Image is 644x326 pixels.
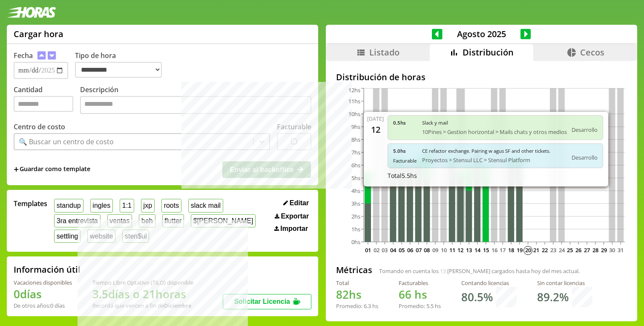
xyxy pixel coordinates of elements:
tspan: 7hs [351,148,360,156]
tspan: 9hs [351,123,360,131]
button: 1:1 [120,199,134,212]
span: Cecos [580,47,604,58]
button: website [87,230,115,243]
div: Vacaciones disponibles [14,279,72,286]
label: Fecha [14,51,33,60]
h1: hs [336,287,378,302]
button: slack mail [188,199,223,212]
tspan: 0hs [351,238,360,246]
span: Listado [369,47,400,58]
text: 27 [584,246,590,254]
text: 08 [424,246,430,254]
h1: Cargar hora [14,28,63,40]
span: Exportar [281,212,309,220]
div: Facturables [399,279,441,287]
b: Diciembre [164,302,191,309]
button: $[PERSON_NAME] [191,214,256,227]
div: Tiempo Libre Optativo (TiLO) disponible [92,279,193,286]
text: 04 [390,246,397,254]
text: 30 [609,246,615,254]
label: Facturable [277,122,311,131]
label: Descripción [80,85,311,116]
h1: 89.2 % [537,289,569,305]
span: Tomando en cuenta los [PERSON_NAME] cargados hasta hoy del mes actual. [379,267,580,275]
span: 66 [399,287,411,302]
text: 13 [466,246,472,254]
span: 5.5 [426,302,434,310]
text: 07 [415,246,421,254]
label: Cantidad [14,85,80,116]
button: Editar [281,199,311,207]
tspan: 12hs [348,86,360,94]
h1: 3.5 días o 21 horas [92,286,193,302]
div: Contando licencias [461,279,517,287]
button: ingles [90,199,113,212]
tspan: 5hs [351,174,360,182]
text: 09 [432,246,438,254]
text: 24 [558,246,565,254]
text: 06 [407,246,413,254]
text: 14 [474,246,481,254]
text: 23 [550,246,556,254]
span: Templates [14,199,47,208]
div: Sin contar licencias [537,279,592,287]
div: Promedio: hs [399,302,441,310]
span: Distribución [463,47,514,58]
h2: Métricas [336,264,372,276]
span: Agosto 2025 [443,28,520,40]
h1: hs [399,287,441,302]
tspan: 3hs [351,200,360,207]
textarea: Descripción [80,96,311,114]
text: 11 [449,246,455,254]
span: Importar [280,225,308,233]
text: 22 [542,246,548,254]
span: 6.3 [364,302,371,310]
span: 13 [440,267,446,275]
div: 🔍 Buscar un centro de costo [19,137,114,146]
text: 05 [399,246,405,254]
select: Tipo de hora [75,62,162,78]
text: 31 [618,246,624,254]
button: 3ra entrevista [54,214,101,227]
text: 25 [567,246,573,254]
text: 03 [382,246,388,254]
text: 18 [508,246,514,254]
h1: 80.5 % [461,289,493,305]
tspan: 1hs [351,225,360,233]
button: flutter [162,214,184,227]
div: Promedio: hs [336,302,378,310]
button: roots [161,199,181,212]
tspan: 6hs [351,161,360,169]
text: 17 [500,246,506,254]
button: settling [54,230,80,243]
text: 16 [491,246,497,254]
h2: Distribución de horas [336,71,627,83]
tspan: 10hs [348,110,360,118]
button: Solicitar Licencia [223,294,311,309]
button: sten$ul [122,230,149,243]
tspan: 11hs [348,97,360,105]
span: Solicitar Licencia [234,298,290,305]
h2: Información útil [14,264,80,275]
button: Exportar [272,212,311,221]
text: 12 [457,246,463,254]
text: 15 [483,246,489,254]
input: Cantidad [14,96,73,112]
button: jxp [141,199,155,212]
button: standup [54,199,83,212]
div: Recordá que vencen a fin de [92,302,193,309]
text: 29 [601,246,607,254]
text: 28 [592,246,598,254]
text: 01 [365,246,371,254]
text: 19 [517,246,523,254]
h1: 0 días [14,286,72,302]
button: beh [139,214,155,227]
label: Tipo de hora [75,51,169,79]
div: Total [336,279,378,287]
text: 21 [533,246,539,254]
span: + [14,165,19,174]
tspan: 8hs [351,136,360,143]
span: Editar [290,199,309,207]
text: 20 [525,246,531,254]
span: +Guardar como template [14,165,90,174]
